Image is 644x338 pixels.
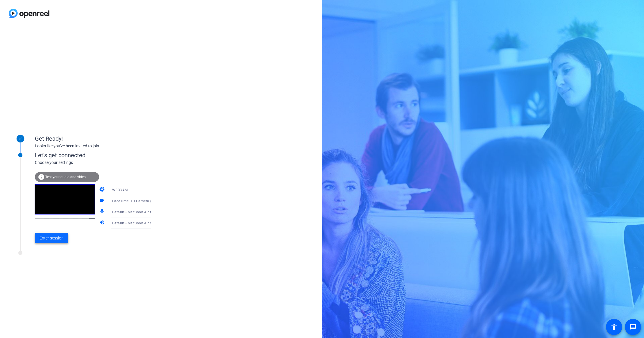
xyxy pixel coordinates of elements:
[45,175,86,179] span: Test your audio and video
[99,186,106,193] mat-icon: camera
[611,323,618,330] mat-icon: accessibility
[112,221,181,225] span: Default - MacBook Air Speakers (Built-in)
[99,197,106,204] mat-icon: videocam
[629,323,636,330] mat-icon: message
[35,143,151,149] div: Looks like you've been invited to join
[112,210,186,214] span: Default - MacBook Air Microphone (Built-in)
[38,174,45,180] mat-icon: info
[35,151,163,160] div: Let's get connected.
[35,233,68,243] button: Enter session
[40,235,64,241] span: Enter session
[35,160,163,166] div: Choose your settings
[99,208,106,215] mat-icon: mic_none
[112,198,172,203] span: FaceTime HD Camera (5B00:3AA6)
[112,188,128,192] span: WEBCAM
[35,134,151,143] div: Get Ready!
[99,219,106,226] mat-icon: volume_up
